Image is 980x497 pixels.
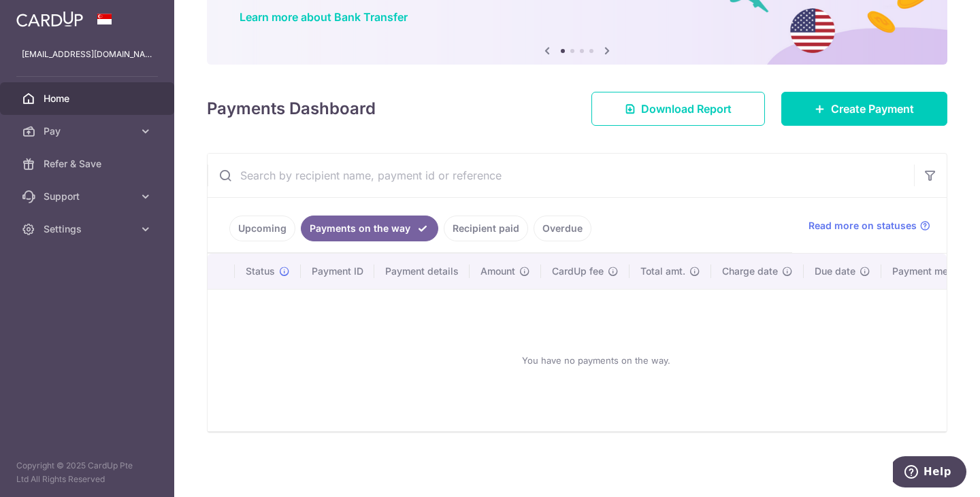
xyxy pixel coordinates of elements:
[480,264,515,278] span: Amount
[641,101,732,117] span: Download Report
[722,264,778,278] span: Charge date
[781,92,947,126] a: Create Payment
[44,222,133,236] span: Settings
[44,92,133,105] span: Home
[44,157,133,171] span: Refer & Save
[224,301,968,420] div: You have no payments on the way.
[208,154,914,197] input: Search by recipient name, payment id or reference
[534,216,591,241] a: Overdue
[552,264,604,278] span: CardUp fee
[444,216,528,241] a: Recipient paid
[591,92,765,126] a: Download Report
[831,101,914,117] span: Create Payment
[240,10,408,24] a: Learn more about Bank Transfer
[815,264,855,278] span: Due date
[22,48,152,61] p: [EMAIL_ADDRESS][DOMAIN_NAME]
[301,216,438,241] a: Payments on the way
[229,216,295,241] a: Upcoming
[808,219,917,233] span: Read more on statuses
[44,124,133,138] span: Pay
[374,254,470,289] th: Payment details
[16,11,83,27] img: CardUp
[44,190,133,203] span: Support
[893,456,966,490] iframe: Opens a widget where you can find more information
[640,264,685,278] span: Total amt.
[808,219,930,233] a: Read more on statuses
[246,264,275,278] span: Status
[207,97,376,121] h4: Payments Dashboard
[301,254,374,289] th: Payment ID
